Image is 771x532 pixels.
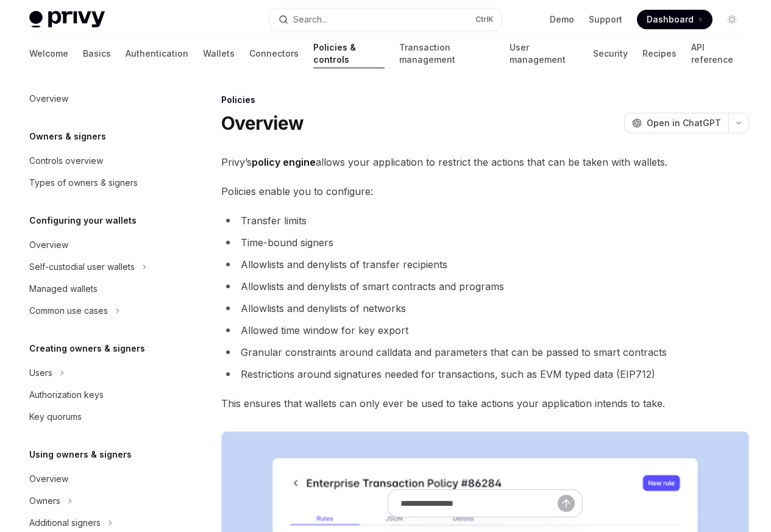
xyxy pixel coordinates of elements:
div: Key quorums [29,410,82,424]
a: Recipes [642,39,677,68]
button: Open in ChatGPT [624,113,728,133]
li: Allowed time window for key export [221,322,749,339]
div: Types of owners & signers [29,176,138,190]
span: This ensures that wallets can only ever be used to take actions your application intends to take. [221,395,749,412]
a: Dashboard [637,10,712,29]
h5: Creating owners & signers [29,341,145,356]
a: Wallets [203,39,235,68]
div: Overview [29,238,68,252]
a: User management [510,39,578,68]
div: Common use cases [29,303,108,318]
h5: Configuring your wallets [29,213,137,228]
a: Welcome [29,39,68,68]
div: Managed wallets [29,282,98,296]
a: Support [589,13,622,26]
a: Transaction management [399,39,496,68]
button: Search...CtrlK [270,9,501,30]
button: Toggle dark mode [722,10,742,29]
a: Types of owners & signers [20,172,176,194]
span: Ctrl K [475,15,494,24]
div: Owners [29,494,60,508]
div: Overview [29,91,68,106]
a: Authentication [126,39,188,68]
span: Dashboard [647,13,694,26]
h5: Owners & signers [29,129,106,144]
span: Privy’s allows your application to restrict the actions that can be taken with wallets. [221,154,749,171]
li: Transfer limits [221,212,749,229]
a: Authorization keys [20,384,176,406]
a: Policies & controls [313,39,385,68]
div: Controls overview [29,154,103,168]
img: light logo [29,11,105,28]
div: Search... [293,12,327,27]
span: Policies enable you to configure: [221,183,749,200]
span: Open in ChatGPT [647,117,721,129]
a: Overview [20,88,176,110]
button: Send message [558,495,575,512]
li: Allowlists and denylists of transfer recipients [221,256,749,273]
a: Overview [20,234,176,256]
li: Allowlists and denylists of smart contracts and programs [221,278,749,295]
a: Key quorums [20,406,176,428]
div: Self-custodial user wallets [29,260,135,274]
a: Demo [550,13,574,26]
div: Policies [221,94,749,106]
div: Overview [29,472,68,486]
li: Allowlists and denylists of networks [221,300,749,317]
a: Managed wallets [20,278,176,300]
li: Restrictions around signatures needed for transactions, such as EVM typed data (EIP712) [221,366,749,383]
a: Overview [20,468,176,490]
div: Users [29,366,52,380]
a: Connectors [249,39,299,68]
a: Basics [83,39,111,68]
div: Authorization keys [29,388,104,402]
a: API reference [691,39,742,68]
a: Security [593,39,628,68]
li: Time-bound signers [221,234,749,251]
h1: Overview [221,112,304,134]
li: Granular constraints around calldata and parameters that can be passed to smart contracts [221,344,749,361]
strong: policy engine [252,156,316,168]
div: Additional signers [29,516,101,530]
a: Controls overview [20,150,176,172]
h5: Using owners & signers [29,447,132,462]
